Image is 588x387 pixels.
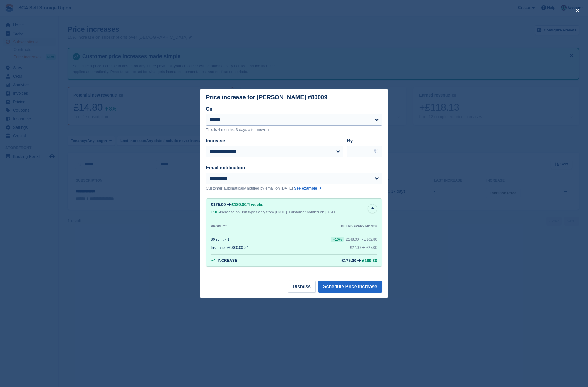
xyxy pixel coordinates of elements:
span: £189.80 [362,258,377,263]
span: Customer notified on [DATE] [289,210,337,214]
div: PRODUCT [211,224,227,228]
div: £175.00 [342,258,357,263]
span: increase on unit types only from [DATE]. [211,210,288,214]
a: See example [294,185,321,191]
span: £162.80 [364,237,377,241]
span: £189.80 [232,202,247,207]
p: Customer automatically notified by email on [DATE] [206,185,293,191]
div: £148.00 [346,237,359,241]
label: By [347,138,353,143]
label: On [206,107,212,111]
button: close [573,6,582,15]
div: Price increase for [PERSON_NAME] #80009 [206,94,327,101]
div: +10% [331,237,344,242]
span: £27.00 [366,246,377,250]
div: +10% [211,209,220,215]
label: Increase [206,138,225,143]
label: Email notification [206,165,245,170]
button: Dismiss [288,281,316,293]
div: Insurance £6,000.00 × 1 [211,246,249,250]
span: /4 weeks [246,202,263,207]
div: BILLED EVERY MONTH [341,224,377,228]
p: This is 4 months, 3 days after move-in. [206,127,382,133]
button: Schedule Price Increase [318,281,382,293]
span: Increase [218,258,237,263]
div: £175.00 [211,202,226,207]
span: See example [294,186,317,190]
div: £27.00 [350,246,361,250]
div: 80 sq. ft × 1 [211,237,229,241]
